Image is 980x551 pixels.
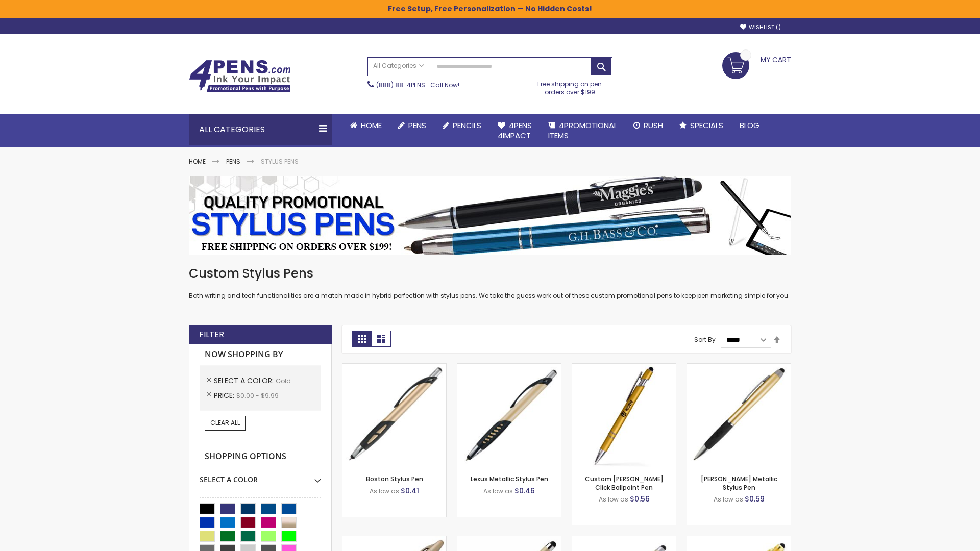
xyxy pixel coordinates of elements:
[514,486,535,496] span: $0.46
[342,536,446,544] a: Twist Highlighter-Pen Stylus Combo-Gold
[214,375,276,386] span: Select A Color
[199,329,224,340] strong: Filter
[210,418,240,427] span: Clear All
[370,487,399,495] span: As low as
[401,486,419,496] span: $0.41
[205,416,246,430] a: Clear All
[376,81,425,89] a: (888) 88-4PENS
[671,114,731,137] a: Specials
[368,58,429,74] a: All Categories
[548,120,617,141] span: 4PROMOTIONAL ITEMS
[572,536,676,544] a: Cali Custom Stylus Gel pen-Gold
[483,487,513,495] span: As low as
[276,377,291,385] span: Gold
[694,335,716,344] label: Sort By
[572,363,676,372] a: Custom Alex II Click Ballpoint Pen-Gold
[200,446,321,468] strong: Shopping Options
[731,114,768,137] a: Blog
[687,364,791,467] img: Lory Metallic Stylus Pen-Gold
[527,76,613,96] div: Free shipping on pen orders over $199
[625,114,671,137] a: Rush
[189,60,291,92] img: 4Pens Custom Pens and Promotional Products
[408,120,426,131] span: Pens
[701,474,777,491] a: [PERSON_NAME] Metallic Stylus Pen
[471,474,548,483] a: Lexus Metallic Stylus Pen
[390,114,434,137] a: Pens
[457,363,561,372] a: Lexus Metallic Stylus Pen-Gold
[342,363,446,372] a: Boston Stylus Pen-Gold
[189,265,791,282] h1: Custom Stylus Pens
[740,120,759,131] span: Blog
[434,114,489,137] a: Pencils
[489,114,540,147] a: 4Pens4impact
[498,120,532,141] span: 4Pens 4impact
[189,114,332,145] div: All Categories
[189,265,791,300] div: Both writing and tech functionalities are a match made in hybrid perfection with stylus pens. We ...
[373,62,424,70] span: All Categories
[236,391,279,400] span: $0.00 - $9.99
[352,331,372,347] strong: Grid
[214,390,236,400] span: Price
[453,120,481,131] span: Pencils
[200,344,321,365] strong: Now Shopping by
[630,494,650,504] span: $0.56
[361,120,382,131] span: Home
[687,536,791,544] a: I-Stylus-Slim-Gold-Gold
[599,495,628,504] span: As low as
[342,114,390,137] a: Home
[342,364,446,467] img: Boston Stylus Pen-Gold
[745,494,765,504] span: $0.59
[687,363,791,372] a: Lory Metallic Stylus Pen-Gold
[189,157,206,166] a: Home
[585,474,664,491] a: Custom [PERSON_NAME] Click Ballpoint Pen
[740,23,781,31] a: Wishlist
[200,467,321,485] div: Select A Color
[714,495,743,504] span: As low as
[457,536,561,544] a: Islander Softy Metallic Gel Pen with Stylus-Gold
[376,81,459,89] span: - Call Now!
[690,120,723,131] span: Specials
[189,176,791,255] img: Stylus Pens
[226,157,240,166] a: Pens
[261,157,299,166] strong: Stylus Pens
[457,364,561,467] img: Lexus Metallic Stylus Pen-Gold
[644,120,663,131] span: Rush
[572,364,676,467] img: Custom Alex II Click Ballpoint Pen-Gold
[540,114,625,147] a: 4PROMOTIONALITEMS
[366,474,423,483] a: Boston Stylus Pen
